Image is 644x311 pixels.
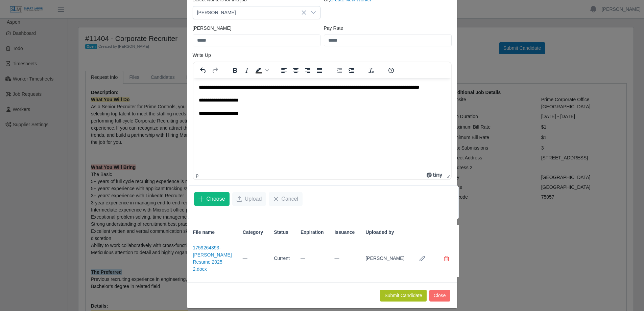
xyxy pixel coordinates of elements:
label: Write Up [193,52,211,59]
label: [PERSON_NAME] [193,25,232,32]
button: Choose [194,192,230,206]
button: Italic [241,66,253,75]
span: Status [274,229,288,236]
button: Bold [229,66,241,75]
button: Align center [290,66,302,75]
button: Justify [314,66,325,75]
td: — [329,240,360,277]
button: Increase indent [345,66,357,75]
div: p [196,173,199,178]
button: Decrease indent [334,66,345,75]
button: Undo [197,66,209,75]
td: — [295,240,329,277]
a: Powered by Tiny [427,173,444,178]
button: Help [385,66,397,75]
button: Submit Candidate [380,290,426,302]
span: Category [243,229,263,236]
button: Redo [209,66,221,75]
div: Background color Black [253,66,270,75]
button: Delete file [440,252,453,265]
button: Align right [302,66,313,75]
span: Kieston Dale [193,6,307,19]
td: Current [268,240,295,277]
label: Pay Rate [324,25,343,32]
span: Issuance [334,229,355,236]
span: Cancel [281,195,298,203]
button: Align left [278,66,290,75]
button: Cancel [269,192,303,206]
button: Row Edit [415,252,429,265]
span: Expiration [301,229,324,236]
span: Uploaded by [365,229,394,236]
div: Press the Up and Down arrow keys to resize the editor. [444,171,451,179]
iframe: Rich Text Area [193,78,451,171]
td: [PERSON_NAME] [360,240,410,277]
a: 1759264393-[PERSON_NAME] Resume 2025 2.docx [193,245,232,272]
span: File name [193,229,215,236]
span: Upload [245,195,262,203]
span: Choose [207,195,225,203]
button: Close [429,290,450,302]
td: — [237,240,269,277]
button: Upload [232,192,266,206]
button: Clear formatting [365,66,377,75]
